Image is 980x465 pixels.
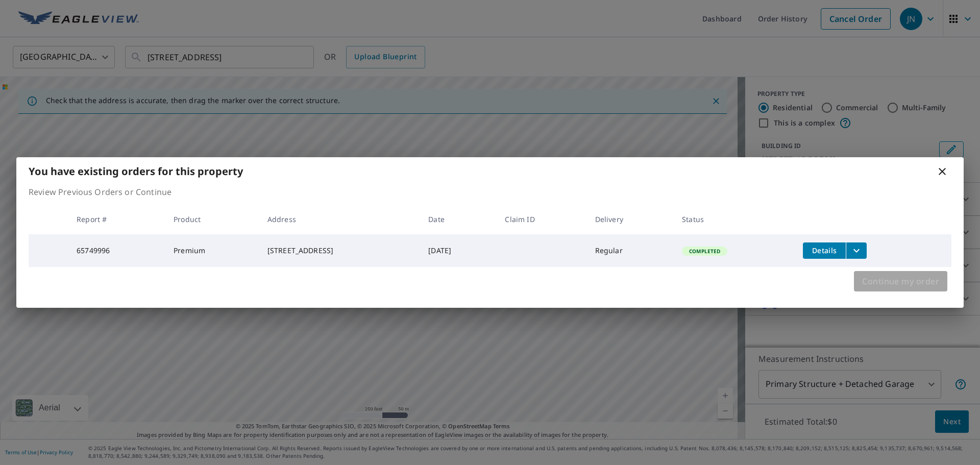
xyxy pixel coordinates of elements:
[846,242,867,259] button: filesDropdownBtn-65749996
[68,234,165,267] td: 65749996
[68,204,165,234] th: Report #
[809,246,840,255] span: Details
[259,204,420,234] th: Address
[420,204,497,234] th: Date
[587,204,674,234] th: Delivery
[683,248,726,255] span: Completed
[29,164,243,178] b: You have existing orders for this property
[862,274,939,288] span: Continue my order
[674,204,795,234] th: Status
[587,234,674,267] td: Regular
[29,186,951,198] p: Review Previous Orders or Continue
[165,204,259,234] th: Product
[497,204,586,234] th: Claim ID
[267,246,412,256] div: [STREET_ADDRESS]
[803,242,846,259] button: detailsBtn-65749996
[420,234,497,267] td: [DATE]
[854,271,947,291] button: Continue my order
[165,234,259,267] td: Premium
